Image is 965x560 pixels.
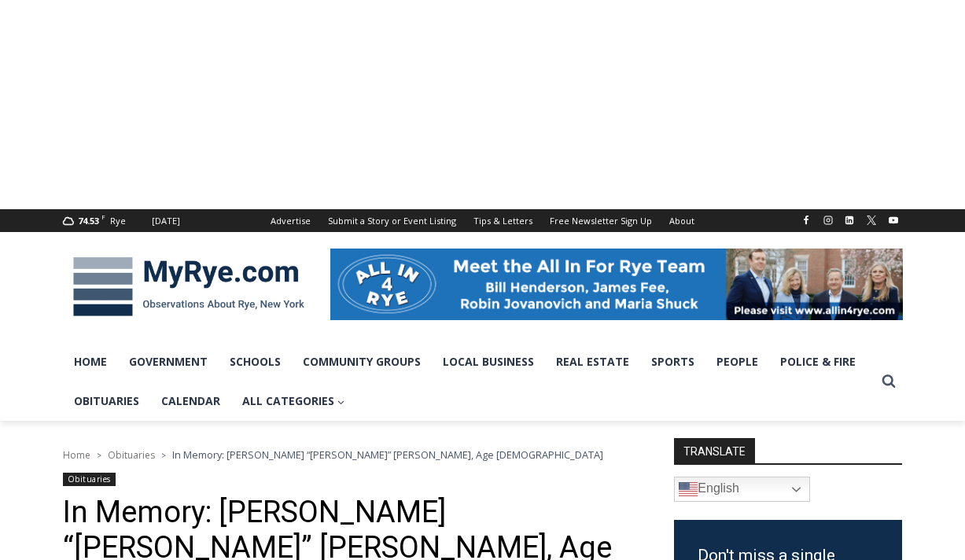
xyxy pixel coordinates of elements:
[862,211,881,230] a: X
[705,342,769,381] a: People
[674,438,755,463] strong: TRANSLATE
[63,246,315,328] img: MyRye.com
[161,450,166,461] span: >
[875,367,903,396] button: View Search Form
[292,342,432,381] a: Community Groups
[262,209,319,232] a: Advertise
[465,209,541,232] a: Tips & Letters
[231,381,356,421] a: All Categories
[242,392,345,410] span: All Categories
[110,214,126,228] div: Rye
[330,249,903,319] img: All in for Rye
[63,342,875,422] nav: Primary Navigation
[63,381,150,421] a: Obituaries
[545,342,640,381] a: Real Estate
[97,450,101,461] span: >
[108,448,155,462] a: Obituaries
[101,212,105,221] span: F
[78,215,99,227] span: 74.53
[679,480,698,499] img: en
[118,342,219,381] a: Government
[640,342,705,381] a: Sports
[674,477,810,502] a: English
[840,211,859,230] a: Linkedin
[219,342,292,381] a: Schools
[432,342,545,381] a: Local Business
[661,209,703,232] a: About
[152,214,180,228] div: [DATE]
[262,209,703,232] nav: Secondary Navigation
[884,211,903,230] a: YouTube
[797,211,816,230] a: Facebook
[172,448,603,462] span: In Memory: [PERSON_NAME] “[PERSON_NAME]” [PERSON_NAME], Age [DEMOGRAPHIC_DATA]
[541,209,661,232] a: Free Newsletter Sign Up
[769,342,867,381] a: Police & Fire
[319,209,465,232] a: Submit a Story or Event Listing
[63,342,118,381] a: Home
[63,448,90,462] a: Home
[63,473,116,486] a: Obituaries
[150,381,231,421] a: Calendar
[819,211,838,230] a: Instagram
[63,447,633,462] nav: Breadcrumbs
